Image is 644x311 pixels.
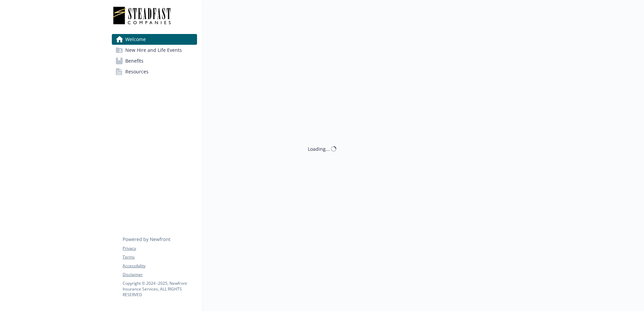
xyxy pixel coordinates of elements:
a: Disclaimer [123,272,197,278]
a: Terms [123,254,197,260]
span: Benefits [125,56,143,66]
a: New Hire and Life Events [112,45,197,56]
span: New Hire and Life Events [125,45,182,56]
a: Resources [112,66,197,77]
a: Welcome [112,34,197,45]
a: Benefits [112,56,197,66]
a: Privacy [123,245,197,251]
a: Accessibility [123,263,197,269]
div: Loading... [308,145,330,152]
span: Resources [125,66,149,77]
p: Copyright © 2024 - 2025 , Newfront Insurance Services, ALL RIGHTS RESERVED [123,280,197,298]
span: Welcome [125,34,146,45]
